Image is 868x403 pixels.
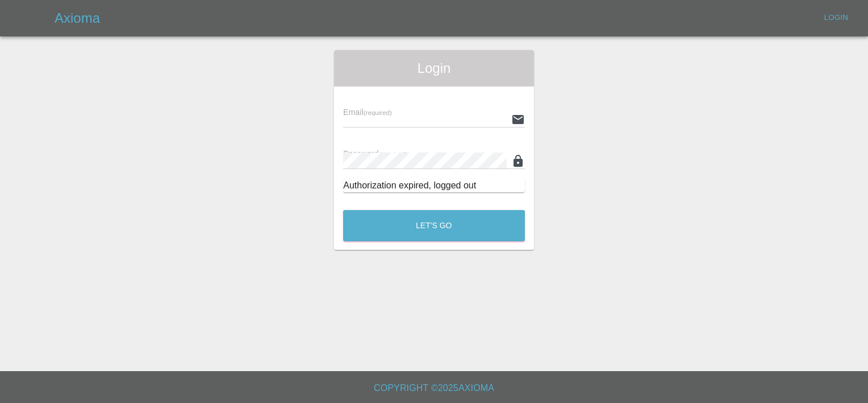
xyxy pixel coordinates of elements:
[364,109,392,116] small: (required)
[343,149,407,158] span: Password
[343,179,525,192] div: Authorization expired, logged out
[818,9,854,27] a: Login
[343,210,525,241] button: Let's Go
[9,380,859,396] h6: Copyright © 2025 Axioma
[343,59,525,77] span: Login
[379,151,407,158] small: (required)
[55,9,100,27] h5: Axioma
[343,108,391,117] span: Email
